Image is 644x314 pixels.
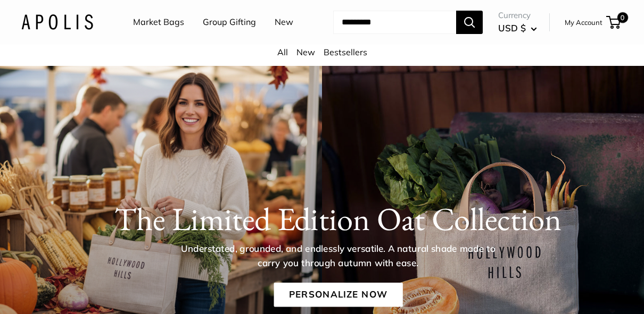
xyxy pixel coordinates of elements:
[296,47,315,57] a: New
[274,283,402,307] a: Personalize Now
[53,200,624,238] h1: The Limited Edition Oat Collection
[565,16,602,29] a: My Account
[498,20,537,37] button: USD $
[275,14,293,30] a: New
[498,8,537,23] span: Currency
[21,14,93,30] img: Apolis
[174,242,503,270] p: Understated, grounded, and endlessly versatile. A natural shade made to carry you through autumn ...
[133,14,184,30] a: Market Bags
[277,47,288,57] a: All
[456,11,483,34] button: Search
[617,12,628,23] span: 0
[203,14,256,30] a: Group Gifting
[607,16,621,29] a: 0
[498,22,526,33] span: USD $
[333,11,456,34] input: Search...
[324,47,367,57] a: Bestsellers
